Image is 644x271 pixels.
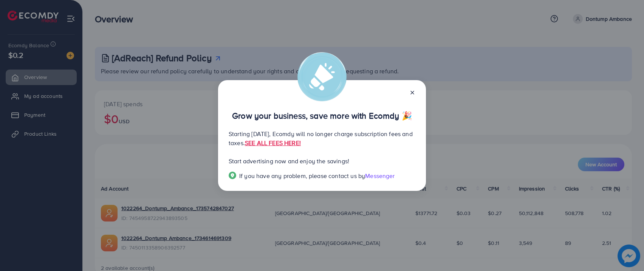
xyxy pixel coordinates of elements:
p: Grow your business, save more with Ecomdy 🎉 [229,111,415,120]
p: Starting [DATE], Ecomdy will no longer charge subscription fees and taxes. [229,129,415,147]
img: Popup guide [229,172,236,179]
span: Messenger [365,172,395,180]
img: alert [297,52,347,101]
p: Start advertising now and enjoy the savings! [229,156,415,166]
a: SEE ALL FEES HERE! [245,139,301,147]
span: If you have any problem, please contact us by [239,172,365,180]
